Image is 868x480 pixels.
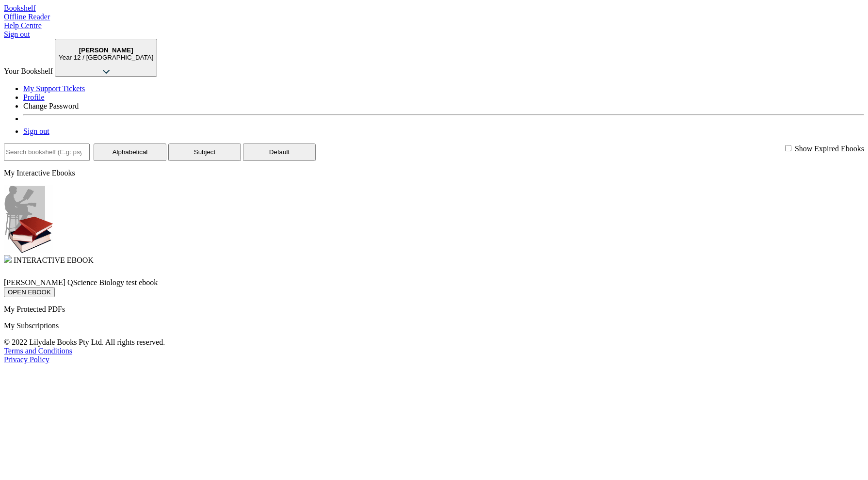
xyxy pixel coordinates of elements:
[79,47,133,54] b: [PERSON_NAME]
[4,321,864,330] p: My Subscriptions
[4,21,42,30] a: Help Centre
[94,144,166,161] button: Alphabetical
[4,338,864,347] div: © 2022 Lilydale Books Pty Ltd. All rights reserved.
[23,93,45,101] a: Profile
[4,13,50,21] a: Offline Reader
[4,355,49,364] a: Privacy Policy
[4,4,36,12] a: Bookshelf
[4,270,16,278] a: Interactive eBooks are accessed online via the publisher’s portal. They contain interactive resou...
[4,30,30,38] a: Sign out
[795,144,864,153] label: Show Expired Ebooks
[23,84,85,93] a: My Support Tickets
[4,305,864,314] p: My Protected PDFs
[14,256,94,264] span: INTERACTIVE EBOOK
[23,127,49,135] a: Sign out
[168,144,241,161] button: Subject
[4,255,12,263] img: interactive.svg
[4,278,158,287] span: [PERSON_NAME] QScience Biology test ebook
[55,39,157,77] button: [PERSON_NAME]Year 12 / [GEOGRAPHIC_DATA]
[4,84,864,136] ul: [PERSON_NAME]Year 12 / [GEOGRAPHIC_DATA]
[4,67,53,75] span: Your Bookshelf
[59,47,153,61] p: Year 12 / [GEOGRAPHIC_DATA]
[4,185,53,253] img: 6a91f238-e607-4780-9de9-4397cddd2ace.png
[243,144,316,161] button: Default
[23,102,79,110] a: Change Password
[4,144,90,161] input: Search bookshelf (E.g: psychology)
[4,169,864,177] p: My Interactive Ebooks
[4,287,55,297] button: OPEN EBOOK
[4,347,72,355] a: Terms and Conditions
